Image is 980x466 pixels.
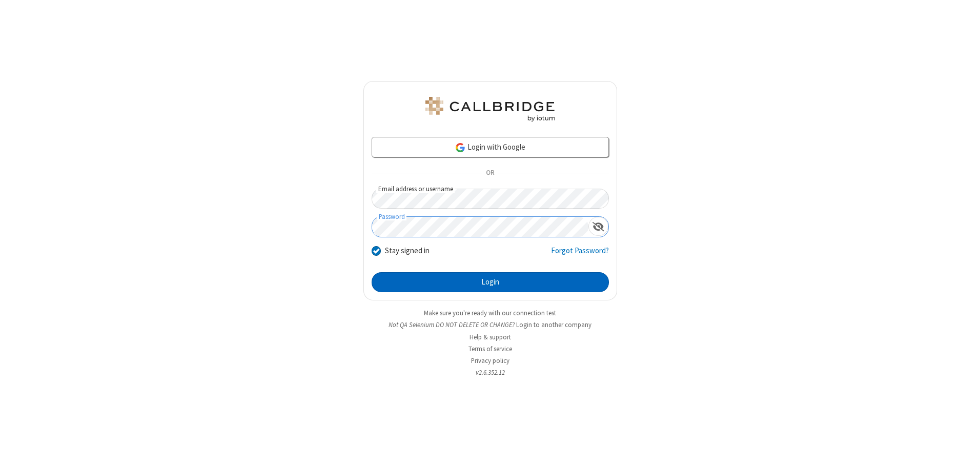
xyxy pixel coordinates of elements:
div: Show password [588,217,608,236]
img: QA Selenium DO NOT DELETE OR CHANGE [423,97,557,121]
a: Login with Google [372,137,609,157]
input: Email address or username [372,189,609,209]
button: Login [372,272,609,293]
img: google-icon.png [455,142,466,153]
li: v2.6.352.12 [363,368,617,377]
a: Forgot Password? [551,245,609,265]
li: Not QA Selenium DO NOT DELETE OR CHANGE? [363,320,617,330]
input: Password [372,217,588,237]
a: Help & support [469,333,511,341]
label: Stay signed in [385,245,430,257]
a: Make sure you're ready with our connection test [424,309,556,317]
button: Login to another company [516,320,591,330]
a: Privacy policy [471,356,509,365]
span: OR [482,166,498,180]
a: Terms of service [468,345,512,353]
